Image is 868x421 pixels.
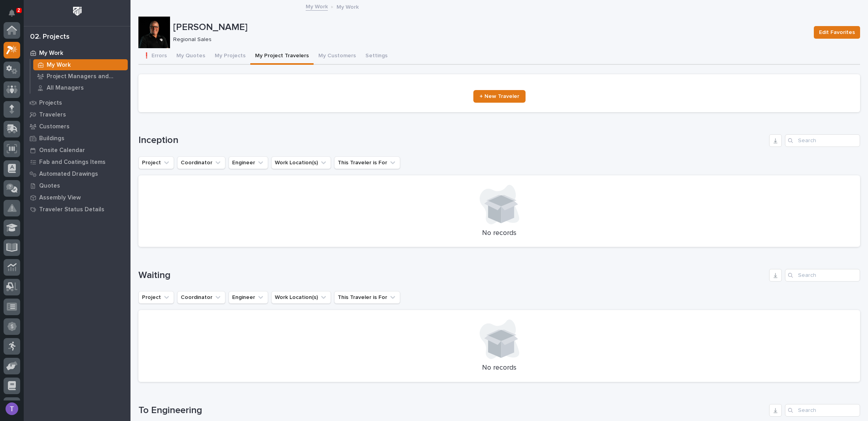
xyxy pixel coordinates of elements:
[24,120,130,132] a: Customers
[4,5,20,21] button: Notifications
[24,132,130,144] a: Buildings
[24,192,130,203] a: Assembly View
[47,62,71,69] p: My Work
[473,90,526,103] a: + New Traveler
[39,111,66,118] p: Travelers
[173,36,804,43] p: Regional Sales
[229,156,268,169] button: Engineer
[173,22,807,33] p: [PERSON_NAME]
[271,156,331,169] button: Work Location(s)
[337,2,359,11] p: My Work
[10,9,20,22] div: Notifications2
[39,50,63,57] p: My Work
[271,291,331,304] button: Work Location(s)
[39,135,64,142] p: Buildings
[334,291,400,304] button: This Traveler is For
[306,2,328,11] a: My Work
[138,135,766,146] h1: Inception
[138,405,766,416] h1: To Engineering
[334,156,400,169] button: This Traveler is For
[4,400,20,417] button: users-avatar
[361,48,392,65] button: Settings
[148,364,851,372] p: No records
[250,48,314,65] button: My Project Travelers
[229,291,268,304] button: Engineer
[819,28,855,37] span: Edit Favorites
[814,26,860,39] button: Edit Favorites
[47,85,84,92] p: All Managers
[138,48,172,65] button: ❗ Errors
[30,33,70,41] div: 02. Projects
[39,182,60,190] p: Quotes
[30,59,130,70] a: My Work
[39,147,85,154] p: Onsite Calendar
[30,82,130,93] a: All Managers
[24,180,130,192] a: Quotes
[480,94,519,99] span: + New Traveler
[24,156,130,168] a: Fab and Coatings Items
[39,159,106,166] p: Fab and Coatings Items
[30,71,130,82] a: Project Managers and Engineers
[210,48,250,65] button: My Projects
[24,97,130,109] a: Projects
[24,168,130,180] a: Automated Drawings
[24,109,130,120] a: Travelers
[785,269,860,282] input: Search
[39,206,104,213] p: Traveler Status Details
[785,404,860,417] input: Search
[177,291,225,304] button: Coordinator
[785,134,860,147] input: Search
[39,194,81,201] p: Assembly View
[172,48,210,65] button: My Quotes
[138,270,766,281] h1: Waiting
[39,171,98,178] p: Automated Drawings
[70,4,85,19] img: Workspace Logo
[24,47,130,59] a: My Work
[138,156,174,169] button: Project
[314,48,361,65] button: My Customers
[39,100,62,107] p: Projects
[24,203,130,215] a: Traveler Status Details
[148,229,851,238] p: No records
[138,291,174,304] button: Project
[24,144,130,156] a: Onsite Calendar
[47,73,125,80] p: Project Managers and Engineers
[17,8,20,13] p: 2
[177,156,225,169] button: Coordinator
[39,123,70,130] p: Customers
